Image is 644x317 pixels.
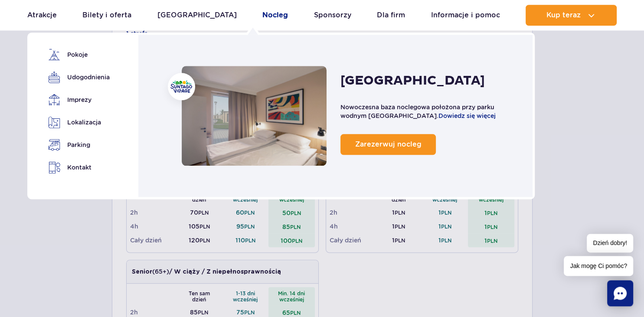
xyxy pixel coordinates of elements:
a: Nocleg [262,5,288,26]
a: Lokalizacja [48,116,107,128]
a: Imprezy [48,94,107,106]
a: Zarezerwuj nocleg [340,134,436,155]
a: Nocleg [182,66,327,166]
a: Parking [48,139,107,151]
a: Udogodnienia [48,71,107,83]
img: Suntago [170,80,192,93]
a: Dowiedz się więcej [438,112,496,119]
a: Informacje i pomoc [431,5,500,26]
a: [GEOGRAPHIC_DATA] [157,5,237,26]
span: Dzień dobry! [587,234,633,252]
a: Sponsorzy [314,5,351,26]
a: Kontakt [48,161,107,174]
span: Kup teraz [546,11,581,19]
a: Atrakcje [27,5,57,26]
a: Dla firm [377,5,405,26]
div: Chat [607,280,633,306]
a: Pokoje [48,49,107,61]
span: Zarezerwuj nocleg [355,140,422,148]
h2: [GEOGRAPHIC_DATA] [340,72,485,89]
a: Bilety i oferta [82,5,131,26]
button: Kup teraz [526,5,617,26]
span: Jak mogę Ci pomóc? [564,256,633,276]
p: Nowoczesna baza noclegowa położona przy parku wodnym [GEOGRAPHIC_DATA]. [340,103,515,120]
